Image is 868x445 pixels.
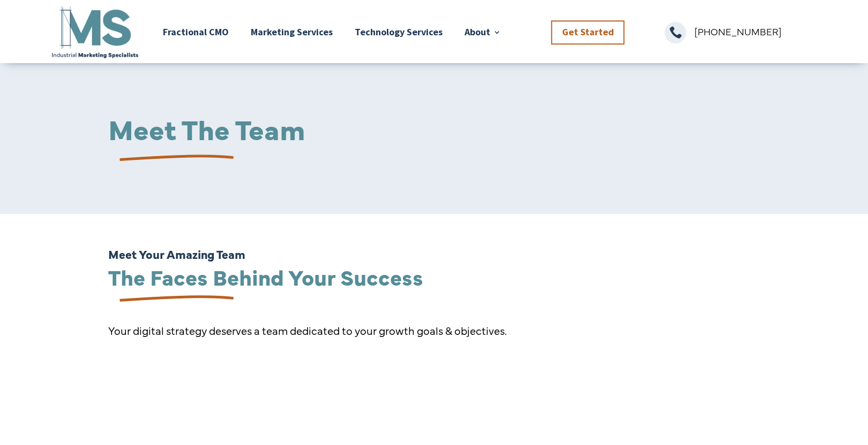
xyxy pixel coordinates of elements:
a: About [465,4,501,60]
a: Fractional CMO [163,4,229,60]
h6: Meet Your Amazing Team [108,248,760,265]
a: Marketing Services [251,4,333,60]
h1: Meet The Team [108,114,760,148]
span:  [665,22,686,43]
p: Your digital strategy deserves a team dedicated to your growth goals & objectives. [108,321,760,340]
img: underline [108,145,238,172]
h2: The Faces Behind Your Success [108,265,760,293]
a: Technology Services [355,4,443,60]
img: underline [108,286,238,313]
a: Get Started [551,20,625,44]
p: [PHONE_NUMBER] [694,22,819,41]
